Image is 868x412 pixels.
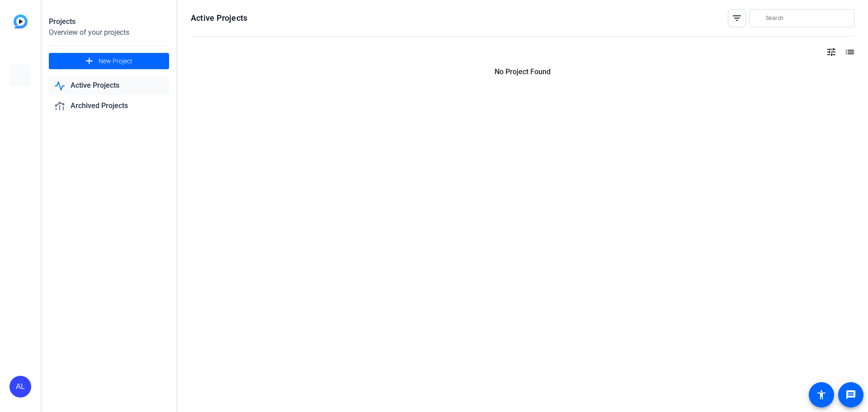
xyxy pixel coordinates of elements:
p: No Project Found [191,66,854,77]
div: Overview of your projects [49,27,169,38]
mat-icon: tune [826,47,837,57]
mat-icon: list [844,47,854,57]
mat-icon: message [845,389,856,400]
div: AL [9,376,31,398]
div: Projects [49,16,169,27]
span: New Project [99,57,132,66]
a: Archived Projects [49,97,169,115]
mat-icon: filter_list [731,13,742,24]
h1: Active Projects [191,13,247,24]
button: New Project [49,53,169,69]
img: blue-gradient.svg [14,14,28,28]
mat-icon: accessibility [816,389,827,400]
input: Search [766,13,847,24]
mat-icon: add [84,56,95,67]
a: Active Projects [49,76,169,95]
